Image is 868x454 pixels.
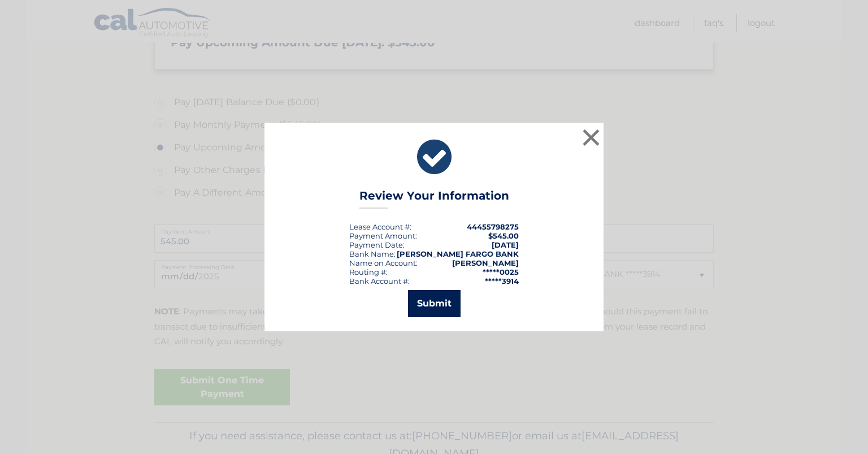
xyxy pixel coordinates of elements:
[488,231,519,240] span: $545.00
[452,258,519,267] strong: [PERSON_NAME]
[349,276,410,286] div: Bank Account #:
[349,240,405,249] div: :
[467,222,519,231] strong: 44455798275
[349,240,403,249] span: Payment Date
[580,126,602,149] button: ×
[349,249,396,258] div: Bank Name:
[349,267,388,276] div: Routing #:
[492,240,519,249] span: [DATE]
[359,189,509,209] h3: Review Your Information
[397,249,519,258] strong: [PERSON_NAME] FARGO BANK
[349,231,417,240] div: Payment Amount:
[349,258,418,267] div: Name on Account:
[349,222,411,231] div: Lease Account #:
[408,290,461,317] button: Submit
